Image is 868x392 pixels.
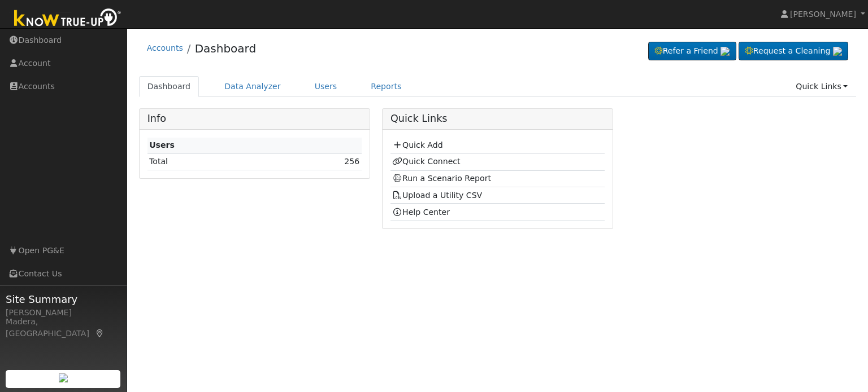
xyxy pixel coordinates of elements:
a: Dashboard [139,76,199,97]
a: Users [306,76,346,97]
a: Reports [362,76,410,97]
img: retrieve [721,47,730,56]
a: Request a Cleaning [739,42,848,61]
a: Refer a Friend [648,42,736,61]
img: retrieve [833,47,842,56]
div: Madera, [GEOGRAPHIC_DATA] [6,316,121,340]
img: Know True-Up [8,6,127,32]
span: Site Summary [6,292,121,307]
a: Data Analyzer [216,76,289,97]
img: retrieve [59,373,68,382]
span: [PERSON_NAME] [790,10,856,19]
a: Map [95,329,105,338]
a: Accounts [147,43,183,52]
div: [PERSON_NAME] [6,307,121,319]
a: Dashboard [195,42,257,55]
a: Quick Links [787,76,856,97]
